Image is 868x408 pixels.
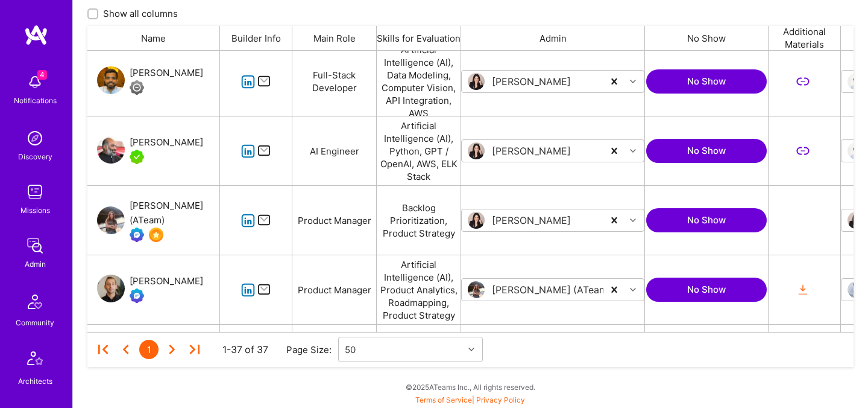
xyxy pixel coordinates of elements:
[241,283,255,297] i: icon linkedIn
[292,26,377,50] div: Main Role
[130,80,144,95] img: Limited Access
[848,73,864,90] img: User Avatar
[377,116,461,185] div: Artificial Intelligence (AI), Python, GPT / OpenAI, AWS, ELK Stack
[468,281,485,298] img: User Avatar
[25,258,46,270] div: Admin
[87,26,220,50] div: Name
[630,148,636,154] i: icon Chevron
[23,126,47,150] img: discovery
[468,346,474,352] i: icon Chevron
[630,217,636,223] i: icon Chevron
[848,212,864,229] img: User Avatar
[20,204,50,217] div: Missions
[257,144,271,158] i: icon Mail
[468,212,485,229] img: User Avatar
[646,208,767,232] button: No Show
[23,180,47,204] img: teamwork
[20,287,49,316] img: Community
[139,340,159,359] div: 1
[345,343,356,356] div: 50
[130,228,144,242] img: Evaluation Call Booked
[18,150,52,163] div: Discovery
[377,26,461,50] div: Skills for Evaluation
[222,343,268,356] div: 1-37 of 37
[72,372,868,402] div: © 2025 ATeams Inc., All rights reserved.
[20,346,49,375] img: Architects
[468,142,485,159] img: User Avatar
[97,136,125,164] img: User Avatar
[97,135,203,167] a: User Avatar[PERSON_NAME]A.Teamer in Residence
[292,47,377,116] div: Full-Stack Developer
[97,275,125,302] img: User Avatar
[646,278,767,302] button: No Show
[769,26,841,50] div: Additional Materials
[377,47,461,116] div: Artificial Intelligence (AI), Data Modeling, Computer Vision, API Integration, AWS
[415,395,472,404] a: Terms of Service
[23,70,47,94] img: bell
[848,281,864,298] img: User Avatar
[14,94,57,107] div: Notifications
[37,70,47,80] span: 4
[796,283,810,297] i: icon OrangeDownload
[149,228,163,242] img: SelectionTeam
[377,255,461,324] div: Artificial Intelligence (AI), Product Analytics, Roadmapping, Product Strategy
[241,75,255,89] i: icon linkedIn
[130,274,203,288] div: [PERSON_NAME]
[476,395,525,404] a: Privacy Policy
[292,255,377,324] div: Product Manager
[415,395,525,404] span: |
[18,375,52,387] div: Architects
[646,69,767,94] button: No Show
[97,199,219,242] a: User Avatar[PERSON_NAME] (ATeam)Evaluation Call BookedSelectionTeam
[24,24,48,46] img: logo
[468,73,485,90] img: User Avatar
[103,7,178,20] span: Show all columns
[241,144,255,158] i: icon linkedIn
[796,144,810,158] i: icon LinkSecondary
[630,78,636,84] i: icon Chevron
[130,135,203,150] div: [PERSON_NAME]
[646,139,767,163] button: No Show
[97,206,125,234] img: User Avatar
[220,26,292,50] div: Builder Info
[630,287,636,293] i: icon Chevron
[377,325,461,394] div: AWS, Data Architecture, Data Pipelines, PySpark, SQL
[848,142,864,159] img: User Avatar
[796,75,810,89] i: icon LinkSecondary
[257,214,271,228] i: icon Mail
[377,186,461,255] div: Backlog Prioritization, Product Strategy
[97,66,203,97] a: User Avatar[PERSON_NAME]Limited Access
[97,274,203,305] a: User Avatar[PERSON_NAME]Evaluation Call Booked
[645,26,769,50] div: No Show
[130,199,219,228] div: [PERSON_NAME] (ATeam)
[16,316,54,329] div: Community
[292,116,377,185] div: AI Engineer
[461,26,645,50] div: Admin
[130,66,203,80] div: [PERSON_NAME]
[23,234,47,258] img: admin teamwork
[257,75,271,89] i: icon Mail
[241,214,255,228] i: icon linkedIn
[97,66,125,94] img: User Avatar
[286,343,338,356] div: Page Size:
[130,288,144,303] img: Evaluation Call Booked
[257,283,271,297] i: icon Mail
[292,186,377,255] div: Product Manager
[292,325,377,394] div: Data Engineer
[130,150,144,164] img: A.Teamer in Residence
